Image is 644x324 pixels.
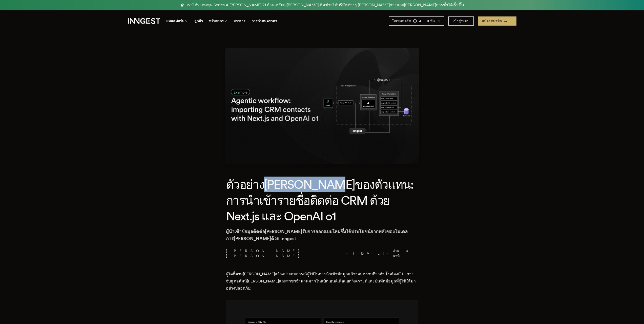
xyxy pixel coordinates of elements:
a: เอกสาร [234,18,245,24]
font: [PERSON_NAME][PERSON_NAME] [226,249,300,258]
font: เราได้ระดมทุน Series A [PERSON_NAME] 21 ล้านเหรียญ[PERSON_NAME]เพื่อช่วยให้บริษัทต่างๆ [PERSON_NA... [187,3,464,7]
font: ผู้ใดก็ตาม[PERSON_NAME]สร้างประสบการณ์ผู้ใช้ในการนำเข้าข้อมูลแล้วย่อมทราบดีว่าจำเป็นต้องมี UI การ... [226,272,416,291]
font: - [387,251,391,255]
font: เอกสาร [234,19,245,23]
a: สมัครสมาชิก [478,16,516,26]
img: รูปภาพเด่นสำหรับตัวอย่างเวิร์กโฟลว์ของ Agentic: การนำเข้ารายชื่อติดต่อ CRM ด้วย Next.js และ OpenA... [225,48,419,164]
nav: ทั่วโลก [120,10,525,32]
span: → [504,18,512,24]
font: - [346,251,350,255]
font: โอเพ่นซอร์ส [392,19,411,23]
a: [PERSON_NAME][PERSON_NAME] [226,248,344,258]
font: [DATE] [353,251,385,255]
button: แพลตฟอร์ม [166,18,188,24]
font: ทรัพยากร [209,19,224,23]
font: พัน [430,19,435,23]
a: ลูกค้า [194,18,203,24]
button: ทรัพยากร [209,18,228,24]
font: สมัครสมาชิก [482,19,502,23]
font: ลูกค้า [194,19,203,23]
font: แพลตฟอร์ม [166,19,184,23]
font: การกำหนดราคา [252,19,277,23]
font: ตัวอย่าง[PERSON_NAME]ของตัวแทน: การนำเข้ารายชื่อติดต่อ CRM ด้วย Next.js และ OpenAI o1 [226,177,413,223]
a: การกำหนดราคา [252,18,277,24]
font: อ่าน 10 นาที [393,249,410,258]
font: ผู้นำเข้าข้อมูลติดต่อ[PERSON_NAME]รับการออกแบบใหม่ซึ่งใช้ประโยชน์จากพลังของโมเดลการ[PERSON_NAME]ด... [226,229,408,241]
font: 4.9 [419,19,430,23]
font: เข้าสู่ระบบ [453,19,469,23]
a: เข้าสู่ระบบ [448,16,474,26]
